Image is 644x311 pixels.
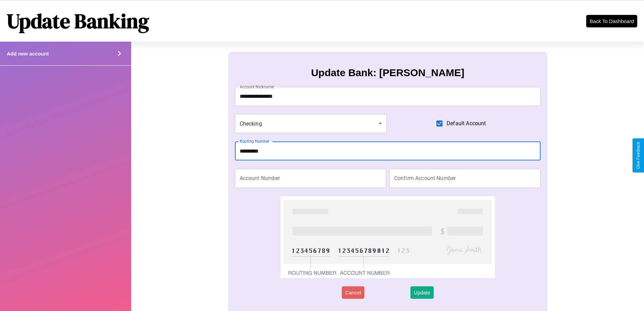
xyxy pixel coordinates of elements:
button: Update [410,286,433,299]
img: check [281,196,495,278]
button: Back To Dashboard [586,15,637,27]
label: Account Nickname [240,84,274,90]
span: Default Account [447,119,486,128]
h1: Update Banking [7,7,149,35]
label: Routing Number [240,138,269,144]
button: Cancel [342,286,364,299]
div: Give Feedback [636,142,641,169]
h3: Update Bank: [PERSON_NAME] [311,67,464,79]
h4: Add new account [7,51,49,57]
div: Checking [235,114,387,133]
